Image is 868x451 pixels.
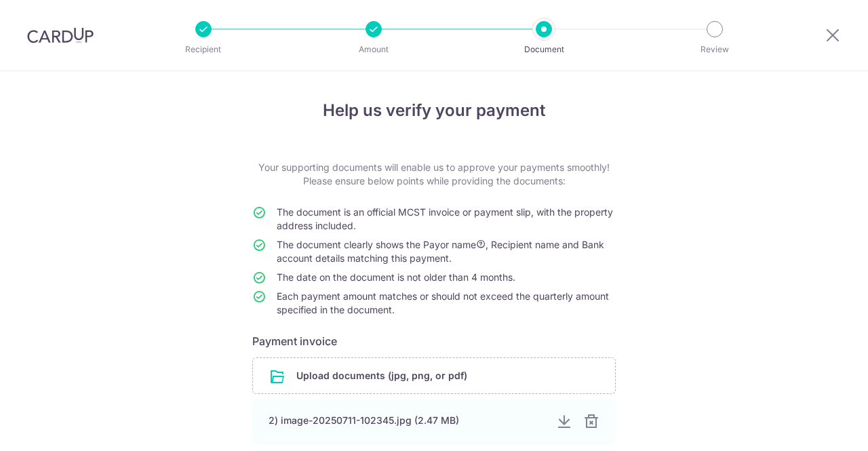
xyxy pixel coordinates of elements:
h4: Help us verify your payment [252,98,616,123]
div: Upload documents (jpg, png, or pdf) [252,357,616,394]
span: The date on the document is not older than 4 months. [277,271,515,283]
span: The document is an official MCST invoice or payment slip, with the property address included. [277,206,613,231]
p: Recipient [153,43,254,56]
span: Each payment amount matches or should not exceed the quarterly amount specified in the document. [277,290,609,315]
div: 2) image-20250711-102345.jpg (2.47 MB) [269,414,545,427]
p: Your supporting documents will enable us to approve your payments smoothly! Please ensure below p... [252,161,616,188]
img: CardUp [27,27,94,43]
p: Amount [323,43,424,56]
span: The document clearly shows the Payor name , Recipient name and Bank account details matching this... [277,239,604,264]
p: Review [665,43,765,56]
p: Document [494,43,594,56]
iframe: Opens a widget where you can find more information [781,410,854,444]
h6: Payment invoice [252,333,616,349]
